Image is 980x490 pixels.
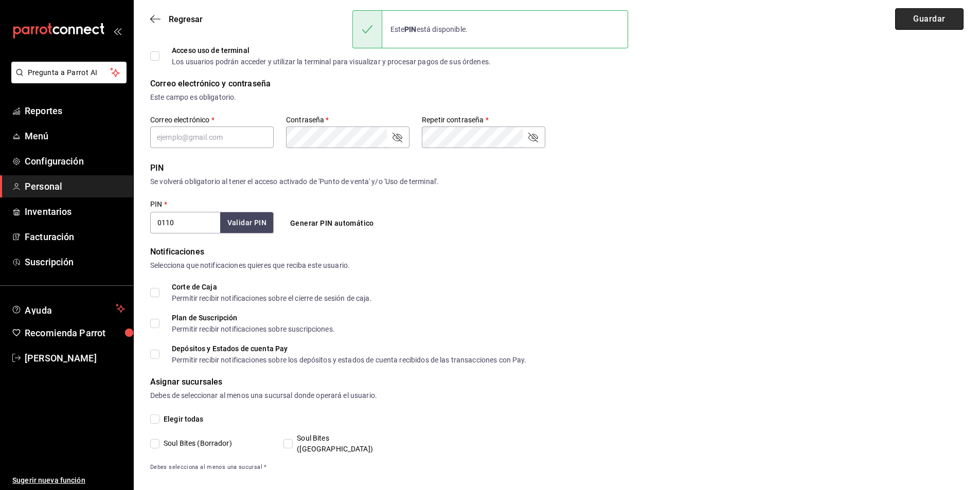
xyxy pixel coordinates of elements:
[150,463,964,472] span: Debes selecciona al menos una sucursal *
[150,92,964,103] div: Este campo es obligatorio.
[404,25,416,33] strong: PIN
[286,214,378,233] button: Generar PIN automático
[150,116,274,123] label: Correo electrónico
[391,131,403,143] button: passwordField
[150,14,203,24] button: Regresar
[172,345,527,352] div: Depósitos y Estados de cuenta Pay
[150,246,964,258] div: Notificaciones
[28,67,111,78] span: Pregunta a Parrot AI
[150,376,964,388] div: Asignar sucursales
[150,390,964,401] div: Debes de seleccionar al menos una sucursal donde operará el usuario.
[25,326,125,340] span: Recomienda Parrot
[150,162,964,174] div: PIN
[172,58,491,65] div: Los usuarios podrán acceder y utilizar la terminal para visualizar y procesar pagos de sus órdenes.
[172,325,335,333] div: Permitir recibir notificaciones sobre suscripciones.
[527,131,539,143] button: passwordField
[172,283,372,291] div: Corte de Caja
[150,176,964,187] div: Se volverá obligatorio al tener el acceso activado de 'Punto de venta' y/o 'Uso de terminal'.
[422,116,545,123] label: Repetir contraseña
[172,356,527,364] div: Permitir recibir notificaciones sobre los depósitos y estados de cuenta recibidos de las transacc...
[11,62,127,83] button: Pregunta a Parrot AI
[7,75,127,85] a: Pregunta a Parrot AI
[150,126,274,148] input: ejemplo@gmail.com
[25,302,112,315] span: Ayuda
[12,475,125,486] span: Sugerir nueva función
[169,14,203,24] span: Regresar
[172,314,335,321] div: Plan de Suscripción
[150,78,964,90] div: Correo electrónico y contraseña
[150,212,220,233] input: 3 a 6 dígitos
[293,433,403,455] span: Soul Bites ([GEOGRAPHIC_DATA])
[25,154,125,168] span: Configuración
[25,230,125,244] span: Facturación
[25,351,125,365] span: [PERSON_NAME]
[159,438,232,449] span: Soul Bites (Borrador)
[382,18,476,41] div: Este está disponible.
[286,116,409,123] label: Contraseña
[895,8,964,30] button: Guardar
[172,295,372,302] div: Permitir recibir notificaciones sobre el cierre de sesión de caja.
[113,27,121,35] button: open_drawer_menu
[150,260,964,271] div: Selecciona que notificaciones quieres que reciba este usuario.
[25,255,125,269] span: Suscripción
[25,104,125,118] span: Reportes
[150,201,167,208] label: PIN
[25,179,125,193] span: Personal
[172,47,491,54] div: Acceso uso de terminal
[25,205,125,219] span: Inventarios
[159,414,204,425] span: Elegir todas
[220,212,274,233] button: Validar PIN
[25,129,125,143] span: Menú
